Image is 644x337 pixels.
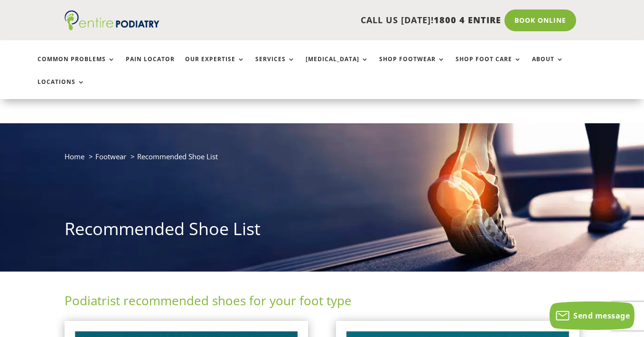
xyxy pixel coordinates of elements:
span: 1800 4 ENTIRE [434,14,501,26]
a: Shop Foot Care [456,56,522,76]
h1: Recommended Shoe List [65,217,580,246]
a: Entire Podiatry [65,23,159,32]
a: Locations [37,79,85,99]
a: Shop Footwear [379,56,445,76]
nav: breadcrumb [65,150,580,170]
h2: Podiatrist recommended shoes for your foot type [65,292,580,314]
p: CALL US [DATE]! [182,14,502,27]
a: Common Problems [37,56,115,76]
a: Home [65,152,84,161]
a: Footwear [95,152,126,161]
button: Send message [550,301,635,330]
a: About [532,56,564,76]
a: Services [255,56,295,76]
a: Pain Locator [126,56,175,76]
span: Recommended Shoe List [137,152,218,161]
a: [MEDICAL_DATA] [306,56,369,76]
a: Our Expertise [185,56,245,76]
a: Book Online [504,9,576,31]
span: Send message [573,310,630,321]
img: logo (1) [65,10,159,30]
